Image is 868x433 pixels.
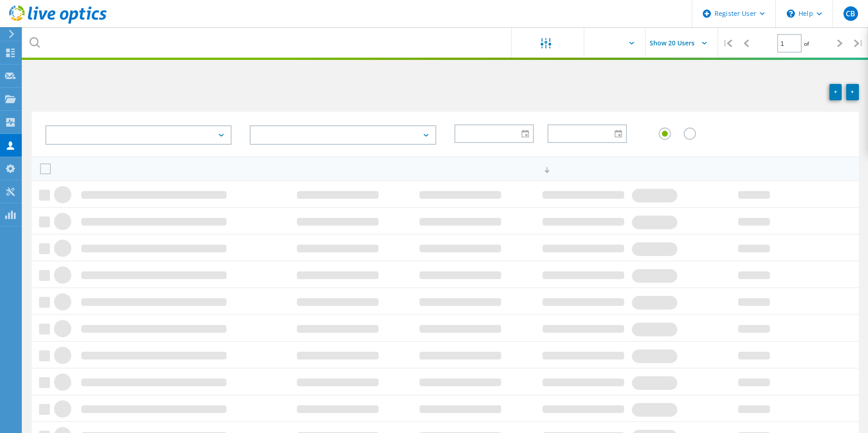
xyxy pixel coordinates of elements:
div: | [718,27,737,59]
b: + [851,88,854,96]
a: Live Optics Dashboard [9,19,107,25]
b: + [834,88,838,96]
a: + [846,84,859,100]
div: | [849,27,868,59]
svg: \n [787,10,795,18]
span: CB [846,10,855,17]
a: + [829,84,842,100]
span: of [804,40,809,48]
